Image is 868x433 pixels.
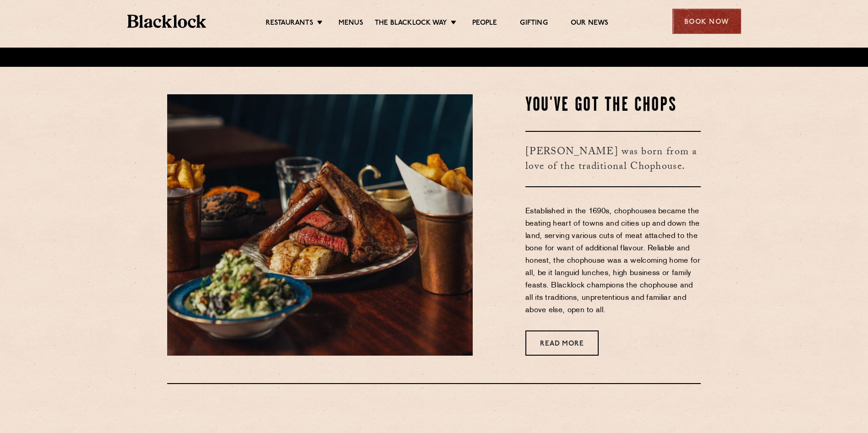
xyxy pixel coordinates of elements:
a: Our News [571,19,609,29]
a: Menus [338,19,363,29]
img: BL_Textured_Logo-footer-cropped.svg [127,15,207,28]
a: Restaurants [266,19,313,29]
a: People [472,19,497,29]
h2: You've Got The Chops [525,94,701,117]
div: Book Now [672,9,741,34]
a: Read More [525,330,599,356]
h3: [PERSON_NAME] was born from a love of the traditional Chophouse. [525,131,701,187]
a: The Blacklock Way [375,19,447,29]
a: Gifting [520,19,547,29]
p: Established in the 1690s, chophouses became the beating heart of towns and cities up and down the... [525,206,701,317]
